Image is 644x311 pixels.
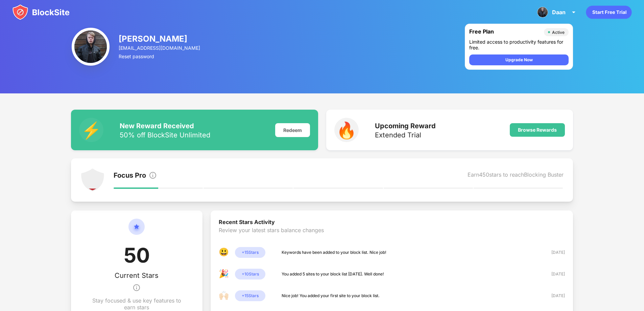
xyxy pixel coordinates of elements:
[541,271,565,277] div: [DATE]
[235,247,265,258] div: + 15 Stars
[468,171,564,181] div: Earn 450 stars to reach Blocking Buster
[120,122,210,130] div: New Reward Received
[505,57,533,63] div: Upgrade Now
[375,132,436,138] div: Extended Trial
[282,271,384,277] div: You added 5 sites to your block list [DATE]. Well done!
[219,290,230,301] div: 🙌🏻
[275,123,310,137] div: Redeem
[119,45,201,51] div: [EMAIL_ADDRESS][DOMAIN_NAME]
[469,28,541,36] div: Free Plan
[552,9,566,16] div: Daan
[149,171,157,179] img: info.svg
[79,118,103,142] div: ⚡️
[133,280,141,296] img: info.svg
[541,292,565,299] div: [DATE]
[375,122,436,130] div: Upcoming Reward
[72,28,110,66] img: ACg8ocIsHuG4L50WoFxGkqxizCQ_MFUF4_b0Hc9ABlnDCCbTszy3Hbup=s96-c
[219,247,230,258] div: 😃
[537,7,548,18] img: ACg8ocIsHuG4L50WoFxGkqxizCQ_MFUF4_b0Hc9ABlnDCCbTszy3Hbup=s96-c
[219,227,565,247] div: Review your latest stars balance changes
[282,292,380,299] div: Nice job! You added your first site to your block list.
[552,30,565,35] div: Active
[282,249,386,256] div: Keywords have been added to your block list. Nice job!
[119,34,201,44] div: [PERSON_NAME]
[114,171,146,181] div: Focus Pro
[12,4,70,20] img: blocksite-icon.svg
[518,127,557,133] div: Browse Rewards
[219,219,565,227] div: Recent Stars Activity
[541,249,565,256] div: [DATE]
[115,271,159,280] div: Current Stars
[119,53,201,59] div: Reset password
[128,219,145,243] img: circle-star.svg
[120,132,210,138] div: 50% off BlockSite Unlimited
[586,5,632,19] div: animation
[124,243,150,271] div: 50
[87,297,186,311] div: Stay focused & use key features to earn stars
[334,118,359,142] div: 🔥
[235,290,265,301] div: + 15 Stars
[469,39,569,50] div: Limited access to productivity features for free.
[235,269,265,280] div: + 10 Stars
[80,168,105,192] img: points-level-1.svg
[219,269,230,280] div: 🎉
